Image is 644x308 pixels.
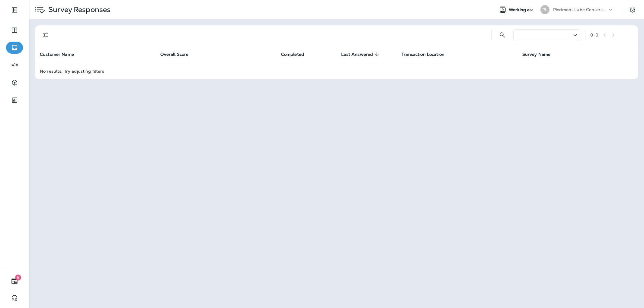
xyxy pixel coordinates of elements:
span: Completed [281,52,312,57]
span: Survey Name [522,52,559,57]
span: Transaction Location [402,52,444,57]
button: Settings [627,4,638,15]
p: Survey Responses [46,5,111,14]
span: 5 [15,275,21,281]
button: Search Survey Responses [496,29,508,41]
p: Piedmont Lube Centers LLC [553,7,607,12]
span: Working as: [509,7,534,12]
div: 0 - 0 [590,33,598,37]
span: Overall Score [160,52,196,57]
span: Transaction Location [402,52,452,57]
span: Customer Name [40,52,74,57]
span: Last Answered [341,52,373,57]
span: Completed [281,52,304,57]
button: Filters [40,29,52,41]
button: Expand Sidebar [6,4,23,16]
button: 5 [6,275,23,287]
td: No results. Try adjusting filters [35,63,638,79]
span: Last Answered [341,52,381,57]
span: Overall Score [160,52,188,57]
span: Survey Name [522,52,551,57]
span: Customer Name [40,52,82,57]
div: PL [540,5,549,14]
